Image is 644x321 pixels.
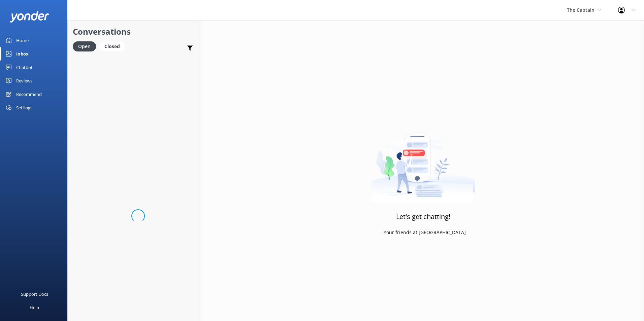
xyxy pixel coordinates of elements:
[396,211,450,222] h3: Let's get chatting!
[371,118,475,203] img: artwork of a man stealing a conversation from at giant smartphone
[16,61,33,74] div: Chatbot
[381,229,466,236] p: - Your friends at [GEOGRAPHIC_DATA]
[73,42,99,50] a: Open
[73,25,197,38] h2: Conversations
[16,47,29,61] div: Inbox
[30,301,39,314] div: Help
[16,34,29,47] div: Home
[16,87,42,101] div: Recommend
[73,41,96,51] div: Open
[16,74,32,87] div: Reviews
[10,11,49,22] img: yonder-white-logo.png
[16,101,32,114] div: Settings
[99,41,125,51] div: Closed
[99,42,128,50] a: Closed
[567,7,594,13] span: The Captain
[21,287,48,301] div: Support Docs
